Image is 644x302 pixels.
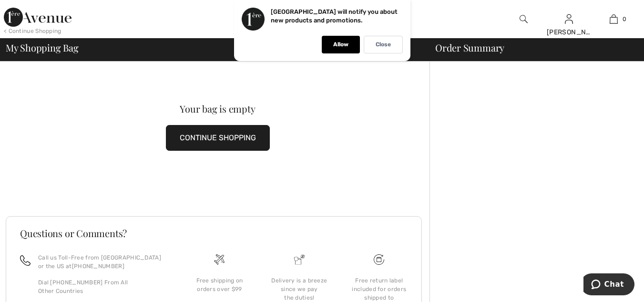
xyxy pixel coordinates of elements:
[520,13,528,25] img: search the website
[294,254,305,265] img: Delivery is a breeze since we pay the duties!
[267,276,331,302] div: Delivery is a breeze since we pay the duties!
[4,27,61,35] div: < Continue Shopping
[72,263,124,270] a: [PHONE_NUMBER]
[214,254,225,265] img: Free shipping on orders over $99
[20,255,31,266] img: call
[424,43,638,52] div: Order Summary
[187,276,252,293] div: Free shipping on orders over $99
[6,43,79,52] span: My Shopping Bag
[4,8,72,27] img: 1ère Avenue
[376,41,391,48] p: Close
[565,14,573,23] a: Sign In
[38,253,168,271] p: Call us Toll-Free from [GEOGRAPHIC_DATA] or the US at
[20,229,408,238] h3: Questions or Comments?
[271,8,398,24] p: [GEOGRAPHIC_DATA] will notify you about new products and promotions.
[27,104,408,114] div: Your bag is empty
[623,15,626,23] span: 0
[610,13,618,25] img: My Bag
[38,278,168,295] p: Dial [PHONE_NUMBER] From All Other Countries
[565,13,573,25] img: My Info
[374,254,384,265] img: Free shipping on orders over $99
[547,27,591,37] div: [PERSON_NAME]
[583,273,634,297] iframe: Opens a widget where you can chat to one of our agents
[166,125,270,151] button: CONTINUE SHOPPING
[592,13,636,25] a: 0
[333,41,348,48] p: Allow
